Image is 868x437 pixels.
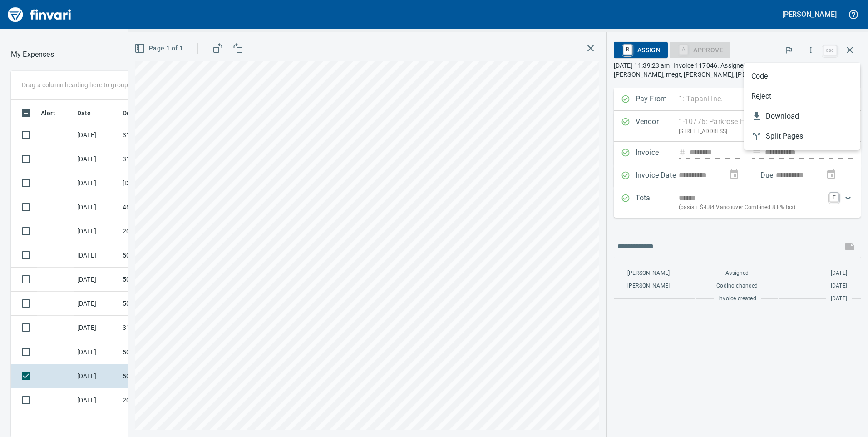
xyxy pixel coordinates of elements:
[766,131,853,142] span: Split Pages
[766,111,853,122] span: Download
[744,126,860,146] li: Split Pages
[751,71,853,82] span: Code
[744,106,860,126] li: Download
[751,91,853,102] span: Reject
